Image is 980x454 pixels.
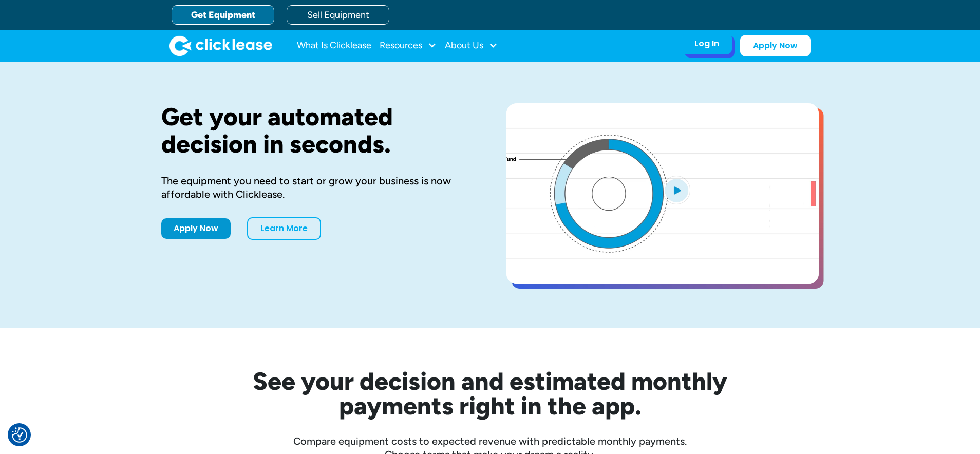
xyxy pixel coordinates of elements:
a: Get Equipment [172,5,274,25]
div: Log In [694,39,719,49]
a: What Is Clicklease [297,35,371,56]
h2: See your decision and estimated monthly payments right in the app. [202,369,778,418]
div: The equipment you need to start or grow your business is now affordable with Clicklease. [161,174,474,201]
div: Resources [380,35,437,56]
a: Sell Equipment [287,5,389,25]
img: Clicklease logo [169,35,272,56]
img: Blue play button logo on a light blue circular background [663,176,690,204]
button: Consent Preferences [12,427,27,443]
a: open lightbox [506,103,819,284]
a: Learn More [247,217,321,240]
div: About Us [445,35,498,56]
h1: Get your automated decision in seconds. [161,103,474,158]
a: Apply Now [740,35,811,56]
a: Apply Now [161,218,231,239]
img: Revisit consent button [12,427,27,443]
a: home [169,35,272,56]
